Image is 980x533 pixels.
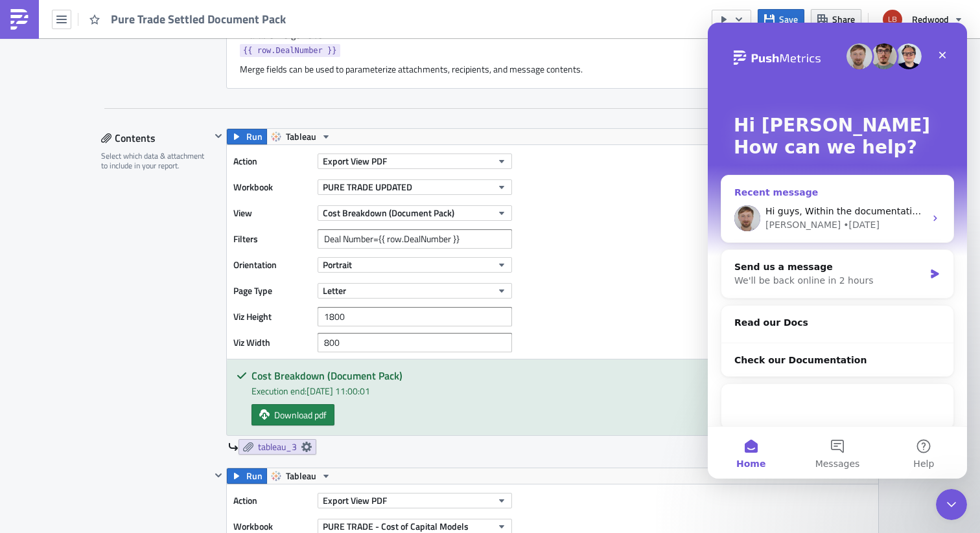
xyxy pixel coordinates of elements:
[758,9,804,29] button: Save
[233,255,311,275] label: Orientation
[323,519,469,533] span: PURE TRADE - Cost of Capital Models
[233,307,311,326] label: Viz Height
[111,12,287,27] span: Pure Trade Settled Document Pack
[27,251,216,265] div: We'll be back online in 2 hours
[27,238,216,251] div: Send us a message
[251,384,869,398] div: Execution end: [DATE] 11:00:01
[27,331,233,345] div: Check our Documentation
[243,44,337,57] span: {{ row.DealNumber }}
[211,128,226,144] button: Hide content
[233,333,311,352] label: Viz Width
[246,129,262,144] span: Run
[323,284,346,297] span: Letter
[832,12,855,26] span: Share
[318,333,512,352] input: Viz Width
[323,493,387,507] span: Export View PDF
[5,5,619,16] p: Pure Trade Settled Document Pack
[274,408,327,422] span: Download pdf
[266,129,336,144] button: Tableau
[286,468,316,484] span: Tableau
[708,23,967,479] iframe: Intercom live chat
[58,196,133,209] div: [PERSON_NAME]
[108,437,152,446] span: Messages
[912,12,949,26] span: Redwood
[318,153,512,169] button: Export View PDF
[246,468,262,484] span: Run
[233,203,311,223] label: View
[251,370,869,381] h5: Cost Breakdown (Document Pack)
[29,437,58,446] span: Home
[240,29,337,41] label: Available merge fields
[58,183,756,194] span: Hi guys, Within the documentation is says you can load parameters using SQL for mail merge, howev...
[318,283,512,299] button: Letter
[875,5,970,34] button: Redwood
[318,179,512,195] button: PURE TRADE UPDATED
[779,12,798,26] span: Save
[101,151,211,171] div: Select which data & attachment to include in your report.
[323,180,412,194] span: PURE TRADE UPDATED
[881,8,904,30] img: Avatar
[86,404,172,456] button: Messages
[318,307,512,326] input: Viz Height
[13,227,246,276] div: Send us a messageWe'll be back online in 2 hours
[323,206,454,220] span: Cost Breakdown (Document Pack)
[135,196,172,209] div: • [DATE]
[233,152,311,171] label: Action
[227,129,267,144] button: Run
[811,9,861,29] button: Share
[233,281,311,301] label: Page Type
[233,491,311,510] label: Action
[223,21,246,44] div: Close
[233,177,311,197] label: Workbook
[323,258,352,271] span: Portrait
[240,63,865,75] div: Merge fields can be used to parameterize attachments, recipients, and message contents.
[936,489,967,520] iframe: Intercom live chat
[286,129,316,144] span: Tableau
[251,404,334,425] a: Download pdf
[318,205,512,221] button: Cost Breakdown (Document Pack)
[233,229,311,249] label: Filters
[5,5,619,16] body: Rich Text Area. Press ALT-0 for help.
[211,468,226,483] button: Hide content
[9,9,30,30] img: PushMetrics
[27,293,233,307] h2: Read our Docs
[227,468,267,484] button: Run
[318,257,512,273] button: Portrait
[101,128,211,148] div: Contents
[240,44,340,57] a: {{ row.DealNumber }}
[239,439,316,455] a: tableau_3
[173,404,259,456] button: Help
[318,229,512,249] input: Filter1=Value1&...
[258,441,297,453] span: tableau_3
[323,154,387,168] span: Export View PDF
[14,321,246,355] div: Check our Documentation
[205,437,226,446] span: Help
[318,493,512,508] button: Export View PDF
[266,468,336,484] button: Tableau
